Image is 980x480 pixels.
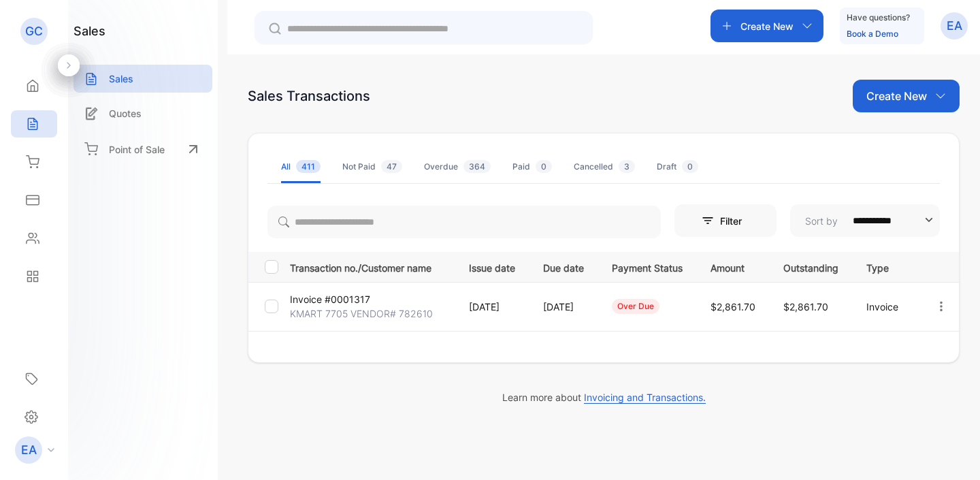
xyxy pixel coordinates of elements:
[109,142,165,157] p: Point of Sale
[469,300,515,314] p: [DATE]
[543,300,584,314] p: [DATE]
[847,29,898,39] a: Book a Demo
[853,80,960,112] button: Create New
[281,161,321,173] div: All
[73,65,212,93] a: Sales
[866,88,927,104] p: Create New
[682,160,698,173] span: 0
[612,258,683,275] p: Payment Status
[73,134,212,164] a: Point of Sale
[342,161,402,173] div: Not Paid
[463,160,491,173] span: 364
[248,86,370,106] div: Sales Transactions
[584,391,706,404] span: Invoicing and Transactions.
[710,301,755,313] span: $2,861.70
[73,22,105,40] h1: sales
[512,161,552,173] div: Paid
[73,99,212,127] a: Quotes
[740,19,794,33] p: Create New
[710,258,755,275] p: Amount
[783,301,828,313] span: $2,861.70
[805,214,838,228] p: Sort by
[290,306,433,321] p: KMART 7705 VENDOR# 782610
[710,10,823,42] button: Create New
[941,10,968,42] button: EA
[866,258,906,275] p: Type
[574,161,635,173] div: Cancelled
[783,258,838,275] p: Outstanding
[109,71,133,86] p: Sales
[248,390,960,404] p: Learn more about
[543,258,584,275] p: Due date
[290,258,452,275] p: Transaction no./Customer name
[657,161,698,173] div: Draft
[424,161,491,173] div: Overdue
[469,258,515,275] p: Issue date
[25,22,43,40] p: GC
[21,441,37,459] p: EA
[847,11,910,25] p: Have questions?
[612,299,659,314] div: over due
[619,160,635,173] span: 3
[866,300,906,314] p: Invoice
[296,160,321,173] span: 411
[536,160,552,173] span: 0
[290,292,370,306] p: Invoice #0001317
[381,160,402,173] span: 47
[790,204,940,237] button: Sort by
[109,106,142,121] p: Quotes
[947,17,962,35] p: EA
